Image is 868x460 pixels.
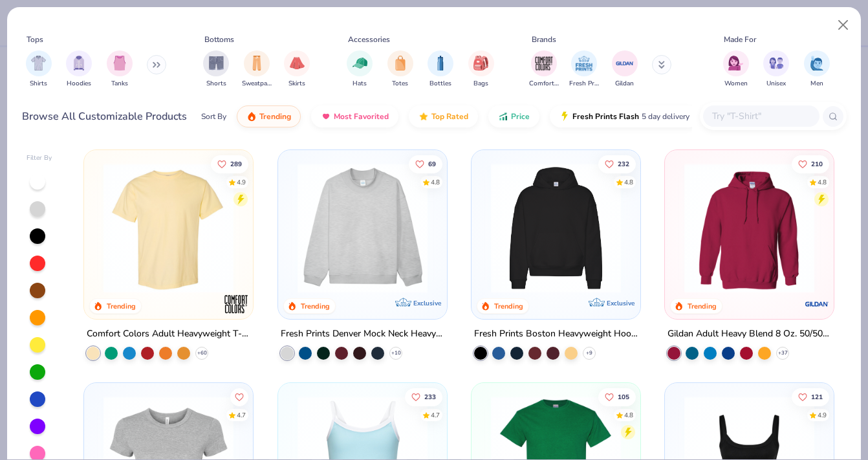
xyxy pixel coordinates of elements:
[624,177,633,187] div: 4.8
[284,50,310,89] button: filter button
[473,56,488,71] img: Bags Image
[532,34,556,45] div: Brands
[230,160,242,167] span: 289
[473,79,488,89] span: Bags
[559,111,570,122] img: flash.gif
[618,160,629,167] span: 232
[615,79,634,89] span: Gildan
[810,56,824,71] img: Men Image
[711,109,810,124] input: Try "T-Shirt"
[607,299,635,307] span: Exclusive
[723,50,749,89] div: filter for Women
[237,177,246,187] div: 4.9
[529,50,559,89] button: filter button
[428,50,453,89] div: filter for Bottles
[618,394,629,400] span: 105
[804,50,830,89] div: filter for Men
[353,56,367,71] img: Hats Image
[550,105,699,127] button: Fresh Prints Flash5 day delivery
[22,109,187,124] div: Browse All Customizable Products
[321,111,331,122] img: most_fav.gif
[87,326,250,342] div: Comfort Colors Adult Heavyweight T-Shirt
[810,79,823,89] span: Men
[347,50,373,89] div: filter for Hats
[511,111,530,122] span: Price
[246,111,257,122] img: trending.gif
[237,105,301,127] button: Trending
[107,50,133,89] div: filter for Tanks
[804,50,830,89] button: filter button
[348,34,390,45] div: Accessories
[334,111,389,122] span: Most Favorited
[569,79,599,89] span: Fresh Prints
[111,79,128,89] span: Tanks
[387,50,413,89] div: filter for Totes
[831,13,856,38] button: Close
[391,349,400,357] span: + 10
[572,111,639,122] span: Fresh Prints Flash
[203,50,229,89] button: filter button
[484,163,627,293] img: 91acfc32-fd48-4d6b-bdad-a4c1a30ac3fc
[113,56,127,71] img: Tanks Image
[408,155,442,173] button: Like
[288,79,305,89] span: Skirts
[474,326,638,342] div: Fresh Prints Boston Heavyweight Hoodie
[224,291,250,317] img: Comfort Colors logo
[428,160,435,167] span: 69
[242,50,272,89] div: filter for Sweatpants
[424,394,435,400] span: 233
[311,105,398,127] button: Most Favorited
[428,50,453,89] button: filter button
[763,50,789,89] button: filter button
[353,79,367,89] span: Hats
[250,56,264,71] img: Sweatpants Image
[206,79,226,89] span: Shorts
[468,50,494,89] button: filter button
[569,50,599,89] button: filter button
[30,79,47,89] span: Shirts
[197,349,207,357] span: + 60
[429,79,451,89] span: Bottles
[724,34,756,45] div: Made For
[409,105,478,127] button: Top Rated
[811,394,823,400] span: 121
[67,79,91,89] span: Hoodies
[418,111,429,122] img: TopRated.gif
[242,50,272,89] button: filter button
[209,56,224,71] img: Shorts Image
[598,155,636,173] button: Like
[598,388,636,406] button: Like
[66,50,92,89] div: filter for Hoodies
[612,50,638,89] button: filter button
[211,155,248,173] button: Like
[569,50,599,89] div: filter for Fresh Prints
[529,79,559,89] span: Comfort Colors
[393,56,407,71] img: Totes Image
[667,326,831,342] div: Gildan Adult Heavy Blend 8 Oz. 50/50 Hooded Sweatshirt
[392,79,408,89] span: Totes
[242,79,272,89] span: Sweatpants
[763,50,789,89] div: filter for Unisex
[404,388,442,406] button: Like
[724,79,748,89] span: Women
[723,50,749,89] button: filter button
[792,155,829,173] button: Like
[529,50,559,89] div: filter for Comfort Colors
[818,177,827,187] div: 4.8
[586,349,592,357] span: + 9
[31,56,46,71] img: Shirts Image
[66,50,92,89] button: filter button
[26,50,52,89] div: filter for Shirts
[430,177,439,187] div: 4.8
[27,34,43,45] div: Tops
[97,163,240,293] img: 029b8af0-80e6-406f-9fdc-fdf898547912
[259,111,291,122] span: Trending
[642,109,689,124] span: 5 day delivery
[818,411,827,421] div: 4.9
[574,54,594,73] img: Fresh Prints Image
[433,56,448,71] img: Bottles Image
[107,50,133,89] button: filter button
[281,326,444,342] div: Fresh Prints Denver Mock Neck Heavyweight Sweatshirt
[792,388,829,406] button: Like
[204,34,234,45] div: Bottoms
